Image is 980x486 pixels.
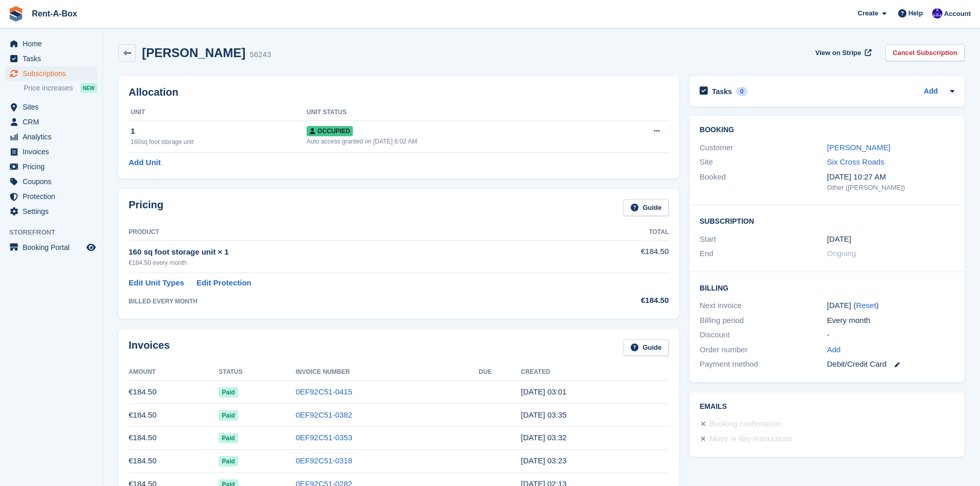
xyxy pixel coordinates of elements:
div: End [700,248,827,260]
span: Ongoing [827,249,857,258]
th: Created [521,364,669,381]
a: 0EF92C51-0353 [296,433,352,442]
div: 1 [131,125,307,137]
span: Sites [23,100,84,114]
span: Home [23,37,84,51]
div: Next invoice [700,300,827,312]
a: Six Cross Roads [827,157,885,166]
span: CRM [23,115,84,129]
a: Cancel Subscription [885,44,965,61]
th: Unit [129,104,307,121]
a: menu [5,100,97,114]
a: 0EF92C51-0415 [296,387,352,396]
span: Create [858,8,878,19]
a: Add [924,86,938,98]
a: Add Unit [129,157,161,169]
div: Other ([PERSON_NAME]) [827,183,954,193]
span: Price increases [24,83,73,93]
a: Guide [623,199,669,216]
span: Paid [219,456,238,466]
img: stora-icon-8386f47178a22dfd0bd8f6a31ec36ba5ce8667c1dd55bd0f319d3a0aa187defe.svg [8,6,24,22]
a: menu [5,204,97,219]
div: €184.50 [569,295,669,307]
div: [DATE] 10:27 AM [827,171,954,183]
div: Billing period [700,315,827,327]
td: €184.50 [129,449,219,473]
th: Amount [129,364,219,381]
div: Customer [700,142,827,154]
a: Reset [856,301,876,310]
span: Paid [219,387,238,398]
time: 2025-07-01 02:35:31 UTC [521,410,566,419]
div: BILLED EVERY MONTH [129,297,569,306]
td: €184.50 [129,426,219,449]
th: Total [569,224,669,241]
a: View on Stripe [811,44,874,61]
div: Site [700,156,827,168]
span: Tasks [23,51,84,66]
a: Edit Unit Types [129,277,184,289]
div: Move in day instructions [709,433,792,445]
a: menu [5,145,97,159]
span: Invoices [23,145,84,159]
div: Auto access granted on [DATE] 6:02 AM [307,137,610,146]
h2: Emails [700,403,954,411]
th: Status [219,364,295,381]
td: €184.50 [129,404,219,427]
a: menu [5,240,97,255]
div: Booked [700,171,827,193]
span: Pricing [23,159,84,174]
a: Price increases NEW [24,82,97,94]
div: Start [700,233,827,245]
td: €184.50 [129,381,219,404]
time: 2025-06-01 02:32:03 UTC [521,433,566,442]
div: Booking confirmation [709,418,781,430]
div: Payment method [700,358,827,370]
h2: Tasks [712,87,732,96]
a: 0EF92C51-0382 [296,410,352,419]
a: Rent-A-Box [28,5,81,22]
a: menu [5,189,97,204]
th: Unit Status [307,104,610,121]
span: Analytics [23,130,84,144]
a: menu [5,159,97,174]
span: Subscriptions [23,66,84,81]
h2: Billing [700,282,954,293]
a: menu [5,130,97,144]
a: 0EF92C51-0318 [296,456,352,465]
span: Paid [219,433,238,443]
span: Protection [23,189,84,204]
span: Occupied [307,126,353,136]
a: [PERSON_NAME] [827,143,890,152]
div: NEW [80,83,97,93]
a: Guide [623,339,669,356]
div: [DATE] ( ) [827,300,954,312]
a: Edit Protection [197,277,252,289]
img: Colin O Shea [932,8,942,19]
th: Invoice Number [296,364,479,381]
div: 0 [736,87,748,96]
span: View on Stripe [815,48,861,58]
span: Storefront [9,227,102,238]
span: Settings [23,204,84,219]
span: Coupons [23,174,84,189]
div: Order number [700,344,827,356]
h2: Allocation [129,86,669,98]
div: Debit/Credit Card [827,358,954,370]
h2: Subscription [700,215,954,226]
div: €184.50 every month [129,258,569,267]
a: Add [827,344,841,356]
a: menu [5,115,97,129]
a: menu [5,66,97,81]
span: Booking Portal [23,240,84,255]
td: €184.50 [569,240,669,273]
th: Due [479,364,521,381]
span: Help [908,8,923,19]
a: Preview store [85,241,97,254]
span: Account [944,9,971,19]
div: 160sq foot storage unit [131,137,307,147]
div: Every month [827,315,954,327]
h2: Booking [700,126,954,134]
th: Product [129,224,569,241]
div: Discount [700,329,827,341]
